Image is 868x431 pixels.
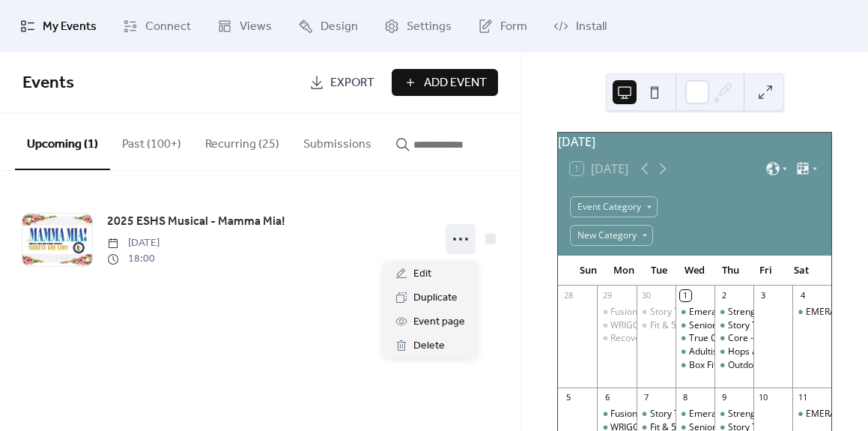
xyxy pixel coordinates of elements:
[240,18,272,36] span: Views
[689,332,795,345] div: True Colours- Headspace
[677,256,713,286] div: Wed
[500,18,527,36] span: Form
[676,359,714,372] div: Box Fit - Activ8 Group Training Session
[606,256,642,286] div: Mon
[597,332,636,345] div: Recovery - Activ8 Group Training Session
[641,290,652,301] div: 30
[601,290,613,301] div: 29
[650,319,723,332] div: Fit & 50 - Activate
[719,290,730,301] div: 2
[597,408,636,421] div: Fusion - Activ8 Group Training Session
[373,6,463,46] a: Settings
[637,319,676,332] div: Fit & 50 - Activate
[797,392,808,403] div: 11
[783,256,819,286] div: Sat
[330,74,374,92] span: Export
[107,251,160,267] span: 18:00
[714,306,753,319] div: Strength - Activ8 Group Training Session
[107,235,160,251] span: [DATE]
[637,306,676,319] div: Story Time - Emerald Library
[43,18,97,36] span: My Events
[714,332,753,345] div: Core - Activ8 Group Training Session
[676,319,714,332] div: Seniors Only Session - The Social Hub
[107,213,285,231] span: 2025 ESHS Musical - Mamma Mia!
[206,6,283,46] a: Views
[680,290,691,301] div: 1
[689,359,849,372] div: Box Fit - Activ8 Group Training Session
[467,6,538,46] a: Form
[9,6,108,46] a: My Events
[719,392,730,403] div: 9
[650,306,769,319] div: Story Time - Emerald Library
[610,408,770,421] div: Fusion - Activ8 Group Training Session
[797,290,808,301] div: 4
[112,6,202,46] a: Connect
[597,306,636,319] div: Fusion - Activ8 Group Training Session
[748,256,784,286] div: Fri
[407,18,452,36] span: Settings
[110,113,193,169] button: Past (100+)
[413,313,465,331] span: Event page
[562,392,574,403] div: 5
[714,346,753,358] div: Hops and Vines Tapas Bar Tech-no Thursday’s
[689,408,788,421] div: Emerald Walking Group
[676,332,714,345] div: True Colours- Headspace
[728,319,847,332] div: Story Time - Emerald Library
[597,319,636,332] div: WRIGGLE & RHYME - EMERALD LIBRARY
[321,18,358,36] span: Design
[676,408,714,421] div: Emerald Walking Group
[15,113,110,170] button: Upcoming (1)
[758,392,769,403] div: 10
[641,256,677,286] div: Tue
[610,332,781,345] div: Recovery - Activ8 Group Training Session
[714,319,753,332] div: Story Time - Emerald Library
[689,346,775,358] div: Adultish- Headspace
[792,408,831,421] div: EMERALD PARKRUN
[676,306,714,319] div: Emerald Walking Group
[392,69,498,96] button: Add Event
[413,337,445,355] span: Delete
[413,289,458,307] span: Duplicate
[758,290,769,301] div: 3
[193,113,291,169] button: Recurring (25)
[610,319,777,332] div: WRIGGLE & RHYME - EMERALD LIBRARY
[542,6,618,46] a: Install
[712,256,748,286] div: Thu
[576,18,607,36] span: Install
[22,67,74,100] span: Events
[714,408,753,421] div: Strength - Activ8 Group Training Session
[689,306,788,319] div: Emerald Walking Group
[558,133,831,151] div: [DATE]
[610,306,770,319] div: Fusion - Activ8 Group Training Session
[601,392,613,403] div: 6
[676,346,714,358] div: Adultish- Headspace
[291,113,383,169] button: Submissions
[107,212,285,232] a: 2025 ESHS Musical - Mamma Mia!
[680,392,691,403] div: 8
[641,392,652,403] div: 7
[562,290,574,301] div: 28
[689,319,846,332] div: Seniors Only Session - The Social Hub
[424,74,487,92] span: Add Event
[637,408,676,421] div: Story Time - Emerald Library
[413,265,431,283] span: Edit
[145,18,191,36] span: Connect
[287,6,369,46] a: Design
[714,359,753,372] div: Outdoor Yoga with Kelly - Emerald
[570,256,606,286] div: Sun
[650,408,769,421] div: Story Time - Emerald Library
[298,69,386,96] a: Export
[792,306,831,319] div: EMERALD PARKRUN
